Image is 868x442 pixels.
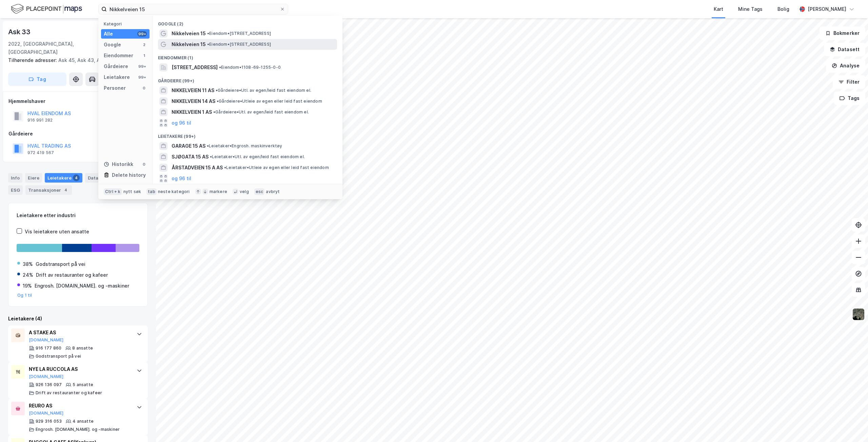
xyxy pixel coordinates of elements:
[25,173,42,183] div: Eiere
[29,329,130,337] div: A STAKE AS
[172,86,214,94] span: NIKKELVEIEN 11 AS
[137,75,147,80] div: 99+
[104,41,121,49] div: Google
[172,142,205,150] span: GARAGE 15 AS
[833,75,865,89] button: Filter
[714,5,723,13] div: Kart
[8,97,147,105] div: Hjemmelshaver
[36,271,108,279] div: Drift av restauranter og kafeer
[104,160,133,168] div: Historikk
[17,293,32,298] button: Og 1 til
[137,64,147,69] div: 99+
[213,109,215,114] span: •
[172,119,191,127] button: og 96 til
[820,26,865,40] button: Bokmerker
[85,173,111,183] div: Datasett
[73,382,93,387] div: 5 ansatte
[141,42,147,47] div: 2
[29,411,64,416] button: [DOMAIN_NAME]
[834,91,865,105] button: Tags
[35,282,129,290] div: Engrosh. [DOMAIN_NAME]. og -maskiner
[112,171,146,179] div: Delete history
[8,173,22,183] div: Info
[153,16,342,28] div: Google (2)
[141,53,147,58] div: 1
[29,402,130,410] div: REURO AS
[777,5,789,13] div: Bolig
[207,31,209,36] span: •
[104,30,113,38] div: Alle
[224,165,329,170] span: Leietaker • Utleie av egen eller leid fast eiendom
[73,174,80,181] div: 4
[8,26,32,37] div: Ask 33
[27,118,53,123] div: 916 991 282
[207,42,209,47] span: •
[36,419,62,424] div: 929 316 053
[137,31,147,37] div: 99+
[172,108,212,116] span: NIKKELVEIEN 1 AS
[23,260,33,268] div: 38%
[158,189,190,194] div: neste kategori
[8,40,115,56] div: 2022, [GEOGRAPHIC_DATA], [GEOGRAPHIC_DATA]
[207,42,271,47] span: Eiendom • [STREET_ADDRESS]
[213,109,309,115] span: Gårdeiere • Utl. av egen/leid fast eiendom el.
[172,29,206,38] span: Nikkelveien 15
[36,345,61,351] div: 916 177 860
[8,185,23,195] div: ESG
[826,59,865,72] button: Analyse
[45,173,82,183] div: Leietakere
[172,97,215,105] span: NIKKELVEIEN 14 AS
[8,72,66,86] button: Tag
[153,50,342,62] div: Eiendommer (1)
[240,189,249,194] div: velg
[8,130,147,138] div: Gårdeiere
[207,143,282,149] span: Leietaker • Engrosh. maskinverktøy
[73,419,94,424] div: 4 ansatte
[36,260,85,268] div: Godstransport på vei
[216,88,311,93] span: Gårdeiere • Utl. av egen/leid fast eiendom el.
[219,65,281,70] span: Eiendom • 1108-69-1255-0-0
[824,43,865,56] button: Datasett
[25,228,89,236] div: Vis leietakere uten ansatte
[172,164,223,172] span: ÅRSTADVEIEN 15 A AS
[266,189,280,194] div: avbryt
[217,99,322,104] span: Gårdeiere • Utleie av egen eller leid fast eiendom
[8,56,142,64] div: Ask 45, Ask 43, Ask 31
[210,154,305,160] span: Leietaker • Utl. av egen/leid fast eiendom el.
[27,150,54,155] div: 972 419 567
[29,365,130,373] div: NYE LA RUCCOLA AS
[210,154,212,159] span: •
[36,382,62,387] div: 926 136 097
[36,427,120,432] div: Engrosh. [DOMAIN_NAME]. og -maskiner
[254,188,265,195] div: esc
[153,128,342,141] div: Leietakere (99+)
[224,165,226,170] span: •
[123,189,141,194] div: nytt søk
[172,153,209,161] span: SJØGATA 15 AS
[104,73,130,81] div: Leietakere
[36,390,102,396] div: Drift av restauranter og kafeer
[29,374,64,379] button: [DOMAIN_NAME]
[738,5,763,13] div: Mine Tags
[834,409,868,442] div: Kontrollprogram for chat
[8,57,58,63] span: Tilhørende adresser:
[25,185,72,195] div: Transaksjoner
[72,345,93,351] div: 8 ansatte
[834,409,868,442] iframe: Chat Widget
[172,40,206,48] span: Nikkelveien 15
[104,84,126,92] div: Personer
[11,3,82,15] img: logo.f888ab2527a4732fd821a326f86c7f29.svg
[852,308,865,321] img: 9k=
[104,188,122,195] div: Ctrl + k
[23,271,33,279] div: 24%
[808,5,846,13] div: [PERSON_NAME]
[153,73,342,85] div: Gårdeiere (99+)
[104,21,150,26] div: Kategori
[207,143,209,148] span: •
[8,315,148,323] div: Leietakere (4)
[217,99,219,104] span: •
[210,189,227,194] div: markere
[146,188,157,195] div: tab
[141,162,147,167] div: 0
[104,62,128,70] div: Gårdeiere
